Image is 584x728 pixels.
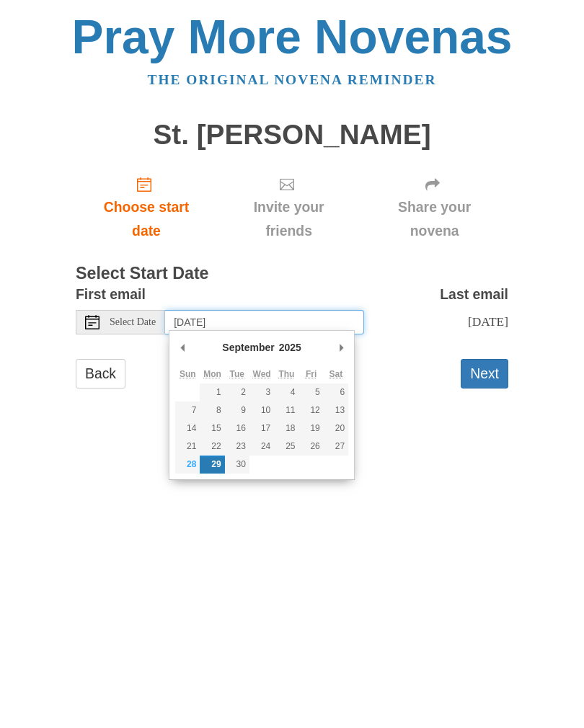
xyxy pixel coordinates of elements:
button: 20 [324,420,348,438]
button: 6 [324,383,348,401]
abbr: Monday [203,369,221,379]
button: 15 [200,420,224,438]
button: 30 [225,456,249,474]
abbr: Thursday [278,369,294,379]
span: Choose start date [90,195,203,243]
h3: Select Start Date [76,265,508,283]
div: Click "Next" to confirm your start date first. [217,164,360,250]
button: 14 [175,420,200,438]
button: 17 [249,420,274,438]
button: 1 [200,383,224,401]
abbr: Friday [306,369,317,379]
a: Back [76,359,125,389]
button: 2 [225,383,249,401]
button: 21 [175,438,200,456]
span: Invite your friends [231,195,346,243]
span: Share your novena [375,195,494,243]
h1: St. [PERSON_NAME] [76,120,508,151]
button: 24 [249,438,274,456]
button: 9 [225,401,249,420]
button: 29 [200,456,224,474]
button: 4 [274,383,298,401]
button: Next [461,359,508,389]
label: Last email [440,283,508,306]
button: 11 [274,401,298,420]
button: 25 [274,438,298,456]
div: Click "Next" to confirm your start date first. [360,164,508,250]
button: Previous Month [175,337,190,358]
button: 16 [225,420,249,438]
button: 19 [299,420,324,438]
button: 28 [175,456,200,474]
button: 10 [249,401,274,420]
button: 26 [299,438,324,456]
button: 8 [200,401,224,420]
button: 23 [225,438,249,456]
abbr: Sunday [180,369,196,379]
button: 5 [299,383,324,401]
button: 3 [249,383,274,401]
div: 2025 [277,337,304,358]
button: 13 [324,401,348,420]
input: Use the arrow keys to pick a date [165,310,364,334]
button: 7 [175,401,200,420]
div: September [220,337,276,358]
a: Choose start date [76,164,217,250]
button: Next Month [334,337,348,358]
button: 22 [200,438,224,456]
span: [DATE] [468,314,508,329]
a: The original novena reminder [148,72,437,87]
a: Pray More Novenas [72,10,513,63]
abbr: Wednesday [253,369,271,379]
label: First email [76,283,146,306]
span: Select Date [110,317,156,327]
abbr: Saturday [329,369,343,379]
button: 12 [299,401,324,420]
abbr: Tuesday [230,369,244,379]
button: 18 [274,420,298,438]
button: 27 [324,438,348,456]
